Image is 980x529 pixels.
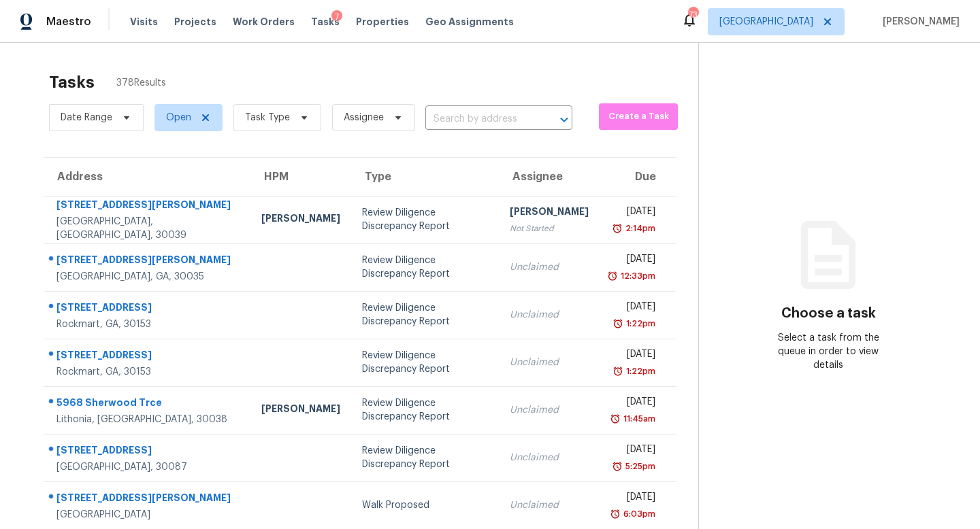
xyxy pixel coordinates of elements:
span: [PERSON_NAME] [877,15,960,29]
div: Rockmart, GA, 30153 [56,318,240,331]
div: Not Started [510,222,589,235]
div: Unclaimed [510,260,589,274]
button: Open [555,110,574,129]
div: 5968 Sherwood Trce [56,396,240,413]
span: 378 Results [116,76,166,90]
div: 73 [688,8,698,22]
div: Walk Proposed [362,498,488,512]
span: Properties [356,15,409,29]
div: 1:22pm [623,364,655,378]
div: [DATE] [610,490,655,507]
h2: Tasks [49,75,95,89]
span: Projects [174,15,216,29]
div: [STREET_ADDRESS][PERSON_NAME] [56,253,240,270]
span: Create a Task [606,109,670,124]
div: [GEOGRAPHIC_DATA], GA, 30035 [56,270,240,284]
div: 5:25pm [623,460,655,473]
span: Visits [130,15,158,29]
div: [PERSON_NAME] [261,402,340,419]
div: Unclaimed [510,498,589,512]
img: Overdue Alarm Icon [610,507,621,521]
div: [PERSON_NAME] [261,211,340,228]
div: Lithonia, [GEOGRAPHIC_DATA], 30038 [56,413,240,426]
img: Overdue Alarm Icon [612,222,623,235]
th: Due [600,158,676,196]
button: Create a Task [599,103,677,130]
div: [STREET_ADDRESS] [56,301,240,318]
h3: Choose a task [781,307,876,320]
div: [DATE] [610,395,655,412]
div: Review Diligence Discrepancy Report [362,301,488,328]
th: Address [44,158,250,196]
div: Unclaimed [510,403,589,417]
div: [GEOGRAPHIC_DATA] [56,508,240,522]
div: Review Diligence Discrepancy Report [362,349,488,376]
div: Unclaimed [510,308,589,322]
div: [DATE] [610,205,655,222]
div: Unclaimed [510,451,589,464]
div: [PERSON_NAME] [510,205,589,222]
div: Review Diligence Discrepancy Report [362,396,488,424]
div: 11:45am [621,412,655,426]
div: 6:03pm [621,507,655,521]
div: 1:22pm [623,317,655,330]
div: [STREET_ADDRESS] [56,443,240,460]
input: Search by address [425,109,534,130]
div: Review Diligence Discrepancy Report [362,254,488,281]
img: Overdue Alarm Icon [612,460,623,473]
div: [STREET_ADDRESS] [56,348,240,365]
div: Select a task from the queue in order to view details [764,331,894,372]
div: 12:33pm [618,269,655,283]
div: [STREET_ADDRESS][PERSON_NAME] [56,491,240,508]
span: Geo Assignments [425,15,514,29]
div: [DATE] [610,252,655,269]
span: Maestro [46,15,91,29]
img: Overdue Alarm Icon [612,317,623,330]
span: [GEOGRAPHIC_DATA] [719,15,813,29]
span: Work Orders [233,15,295,29]
div: [DATE] [610,300,655,317]
div: [GEOGRAPHIC_DATA], [GEOGRAPHIC_DATA], 30039 [56,215,240,242]
img: Overdue Alarm Icon [607,269,618,283]
div: Review Diligence Discrepancy Report [362,206,488,233]
div: 7 [331,10,342,24]
div: 2:14pm [623,222,655,235]
div: [DATE] [610,347,655,364]
th: Type [351,158,499,196]
span: Tasks [311,17,340,27]
div: [DATE] [610,443,655,460]
span: Open [166,111,191,124]
span: Date Range [61,111,112,124]
div: [GEOGRAPHIC_DATA], 30087 [56,460,240,474]
span: Assignee [344,111,384,124]
div: Review Diligence Discrepancy Report [362,444,488,471]
img: Overdue Alarm Icon [612,364,623,378]
div: [STREET_ADDRESS][PERSON_NAME] [56,198,240,215]
img: Overdue Alarm Icon [610,412,621,426]
span: Task Type [245,111,290,124]
div: Unclaimed [510,356,589,369]
th: HPM [250,158,351,196]
th: Assignee [499,158,600,196]
div: Rockmart, GA, 30153 [56,365,240,379]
